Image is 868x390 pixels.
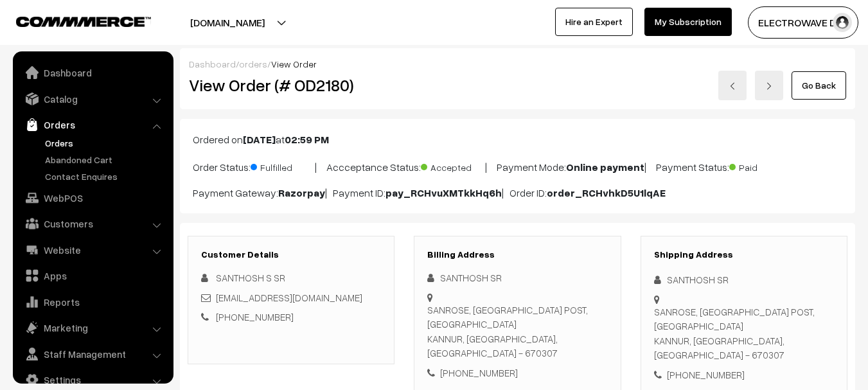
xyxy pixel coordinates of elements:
[193,157,842,175] p: Order Status: | Accceptance Status: | Payment Mode: | Payment Status:
[16,87,169,111] a: Catalog
[427,366,607,380] div: [PHONE_NUMBER]
[243,133,276,146] b: [DATE]
[16,342,169,366] a: Staff Management
[271,58,317,69] span: View Order
[427,303,607,360] div: SANROSE, [GEOGRAPHIC_DATA] POST, [GEOGRAPHIC_DATA] KANNUR, [GEOGRAPHIC_DATA], [GEOGRAPHIC_DATA] -...
[833,13,852,32] img: user
[654,368,834,382] div: [PHONE_NUMBER]
[145,6,310,39] button: [DOMAIN_NAME]
[547,186,666,199] b: order_RCHvhkD5U1lqAE
[16,13,128,28] a: COMMMERCE
[16,316,169,339] a: Marketing
[16,113,169,136] a: Orders
[16,264,169,287] a: Apps
[42,153,169,166] a: Abandoned Cart
[189,57,846,71] div: / /
[251,157,315,174] span: Fulfilled
[566,161,644,173] b: Online payment
[385,186,502,199] b: pay_RCHvuXMTkkHq6h
[239,58,267,69] a: orders
[16,238,169,261] a: Website
[16,186,169,209] a: WebPOS
[216,272,285,283] span: SANTHOSH S SR
[644,8,732,36] a: My Subscription
[216,292,362,303] a: [EMAIL_ADDRESS][DOMAIN_NAME]
[654,249,834,260] h3: Shipping Address
[748,6,858,39] button: ELECTROWAVE DE…
[42,136,169,150] a: Orders
[216,311,294,323] a: [PHONE_NUMBER]
[285,133,329,146] b: 02:59 PM
[555,8,633,36] a: Hire an Expert
[729,157,793,174] span: Paid
[421,157,485,174] span: Accepted
[189,58,236,69] a: Dashboard
[193,132,842,147] p: Ordered on at
[765,82,773,90] img: right-arrow.png
[792,71,846,100] a: Go Back
[278,186,325,199] b: Razorpay
[16,17,151,26] img: COMMMERCE
[427,249,607,260] h3: Billing Address
[189,75,395,95] h2: View Order (# OD2180)
[16,290,169,314] a: Reports
[201,249,381,260] h3: Customer Details
[16,61,169,84] a: Dashboard
[729,82,736,90] img: left-arrow.png
[427,270,607,285] div: SANTHOSH SR
[654,272,834,287] div: SANTHOSH SR
[16,212,169,235] a: Customers
[654,305,834,362] div: SANROSE, [GEOGRAPHIC_DATA] POST, [GEOGRAPHIC_DATA] KANNUR, [GEOGRAPHIC_DATA], [GEOGRAPHIC_DATA] -...
[193,185,842,200] p: Payment Gateway: | Payment ID: | Order ID:
[42,170,169,183] a: Contact Enquires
